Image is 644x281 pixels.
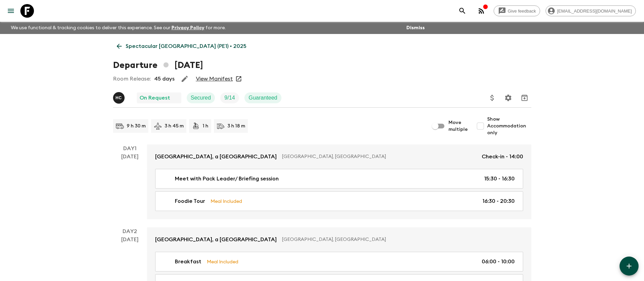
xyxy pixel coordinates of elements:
[155,191,523,211] a: Foodie TourMeal Included16:30 - 20:30
[203,123,208,129] p: 1 h
[113,75,151,83] p: Room Release:
[405,23,426,33] button: Dismiss
[127,123,146,129] p: 9 h 30 m
[175,258,201,266] p: Breakfast
[456,4,469,18] button: search adventures
[448,119,468,133] span: Move multiple
[282,153,476,160] p: [GEOGRAPHIC_DATA], [GEOGRAPHIC_DATA]
[553,8,636,14] span: [EMAIL_ADDRESS][DOMAIN_NAME]
[155,252,523,271] a: BreakfastMeal Included06:00 - 10:00
[482,153,523,161] p: Check-in - 14:00
[155,169,523,189] a: Meet with Pack Leader/ Briefing session15:30 - 16:30
[224,94,235,102] p: 9 / 14
[191,94,211,102] p: Secured
[482,258,515,266] p: 06:00 - 10:00
[171,25,204,30] a: Privacy Policy
[4,4,18,18] button: menu
[175,175,279,183] p: Meet with Pack Leader/ Briefing session
[249,94,277,102] p: Guaranteed
[121,153,139,219] div: [DATE]
[126,42,246,50] p: Spectacular [GEOGRAPHIC_DATA] (PE1) • 2025
[227,123,245,129] p: 3 h 18 m
[113,227,147,235] p: Day 2
[546,5,636,16] div: [EMAIL_ADDRESS][DOMAIN_NAME]
[155,235,277,244] p: [GEOGRAPHIC_DATA], a [GEOGRAPHIC_DATA]
[504,8,540,14] span: Give feedback
[8,22,228,34] p: We use functional & tracking cookies to deliver this experience. See our for more.
[518,91,531,105] button: Archive (Completed, Cancelled or Unsynced Departures only)
[113,144,147,153] p: Day 1
[113,39,250,53] a: Spectacular [GEOGRAPHIC_DATA] (PE1) • 2025
[220,92,239,103] div: Trip Fill
[154,75,174,83] p: 45 days
[210,197,242,205] p: Meal Included
[282,236,518,243] p: [GEOGRAPHIC_DATA], [GEOGRAPHIC_DATA]
[175,197,205,205] p: Foodie Tour
[155,153,277,161] p: [GEOGRAPHIC_DATA], a [GEOGRAPHIC_DATA]
[147,144,531,169] a: [GEOGRAPHIC_DATA], a [GEOGRAPHIC_DATA][GEOGRAPHIC_DATA], [GEOGRAPHIC_DATA]Check-in - 14:00
[501,91,515,105] button: Settings
[140,94,170,102] p: On Request
[484,175,515,183] p: 15:30 - 16:30
[207,258,238,265] p: Meal Included
[187,92,215,103] div: Secured
[482,197,515,205] p: 16:30 - 20:30
[113,58,203,72] h1: Departure [DATE]
[494,5,540,16] a: Give feedback
[196,75,233,82] a: View Manifest
[485,91,499,105] button: Update Price, Early Bird Discount and Costs
[113,94,126,100] span: Hector Carillo
[165,123,184,129] p: 3 h 45 m
[113,92,126,104] button: HC
[115,95,122,101] p: H C
[147,227,531,252] a: [GEOGRAPHIC_DATA], a [GEOGRAPHIC_DATA][GEOGRAPHIC_DATA], [GEOGRAPHIC_DATA]
[487,116,531,136] span: Show Accommodation only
